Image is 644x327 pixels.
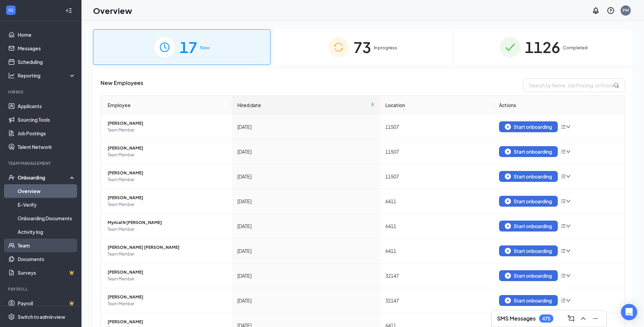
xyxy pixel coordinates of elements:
[108,219,226,226] span: Myrical N [PERSON_NAME]
[380,115,494,139] td: 11507
[560,174,566,179] span: bars
[380,239,494,263] td: 6411
[505,149,552,155] div: Start onboarding
[590,313,601,324] button: Minimize
[108,152,226,158] span: Team Member
[18,41,76,55] a: Messages
[623,7,629,13] div: PM
[380,96,494,115] th: Location
[18,225,76,239] a: Activity log
[237,197,374,205] div: [DATE]
[18,198,76,211] a: E-Verify
[8,72,15,79] svg: Analysis
[525,35,560,59] span: 1126
[8,313,15,320] svg: Settings
[108,319,226,325] span: [PERSON_NAME]
[7,7,14,14] svg: WorkstreamLogo
[108,127,226,134] span: Team Member
[18,211,76,225] a: Onboarding Documents
[566,224,571,228] span: down
[566,174,571,179] span: down
[566,199,571,204] span: down
[237,222,374,230] div: [DATE]
[621,304,637,320] div: Open Intercom Messenger
[566,273,571,278] span: down
[497,315,536,322] h3: SMS Messages
[353,35,371,59] span: 73
[592,6,600,15] svg: Notifications
[380,189,494,214] td: 6411
[108,176,226,183] span: Team Member
[18,140,76,154] a: Talent Network
[566,149,571,154] span: down
[499,171,558,182] button: Start onboarding
[108,294,226,300] span: [PERSON_NAME]
[579,314,587,323] svg: ChevronUp
[108,194,226,201] span: [PERSON_NAME]
[499,270,558,281] button: Start onboarding
[380,263,494,288] td: 32147
[563,44,588,51] span: Completed
[18,313,65,320] div: Switch to admin view
[505,273,552,279] div: Start onboarding
[505,124,552,130] div: Start onboarding
[380,139,494,164] td: 11507
[18,174,70,181] div: Onboarding
[494,96,625,115] th: Actions
[101,96,232,115] th: Employee
[607,6,615,15] svg: QuestionInfo
[560,149,566,154] span: bars
[18,126,76,140] a: Job Postings
[560,199,566,204] span: bars
[499,245,558,256] button: Start onboarding
[18,99,76,113] a: Applicants
[237,101,369,109] span: Hired date
[499,221,558,231] button: Start onboarding
[108,145,226,152] span: [PERSON_NAME]
[108,201,226,208] span: Team Member
[505,173,552,179] div: Start onboarding
[566,298,571,303] span: down
[380,288,494,313] td: 32147
[8,160,74,166] div: Team Management
[560,124,566,130] span: bars
[237,247,374,255] div: [DATE]
[380,164,494,189] td: 11507
[18,55,76,69] a: Scheduling
[237,272,374,279] div: [DATE]
[180,35,197,59] span: 17
[542,316,550,322] div: 475
[8,286,74,292] div: Payroll
[566,124,571,129] span: down
[578,313,589,324] button: ChevronUp
[560,248,566,254] span: bars
[8,174,15,181] svg: UserCheck
[499,196,558,207] button: Start onboarding
[66,7,72,14] svg: Collapse
[591,314,600,323] svg: Minimize
[108,276,226,282] span: Team Member
[499,295,558,306] button: Start onboarding
[567,314,575,323] svg: ComposeMessage
[18,113,76,126] a: Sourcing Tools
[560,223,566,229] span: bars
[108,300,226,307] span: Team Member
[108,269,226,276] span: [PERSON_NAME]
[108,226,226,233] span: Team Member
[237,123,374,131] div: [DATE]
[18,252,76,266] a: Documents
[374,44,397,51] span: In progress
[560,273,566,278] span: bars
[108,244,226,251] span: [PERSON_NAME] [PERSON_NAME]
[237,173,374,180] div: [DATE]
[200,44,209,51] span: New
[237,148,374,155] div: [DATE]
[100,79,143,92] span: New Employees
[505,248,552,254] div: Start onboarding
[566,313,576,324] button: ComposeMessage
[566,248,571,253] span: down
[18,266,76,279] a: SurveysCrown
[18,184,76,198] a: Overview
[499,146,558,157] button: Start onboarding
[18,72,76,79] div: Reporting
